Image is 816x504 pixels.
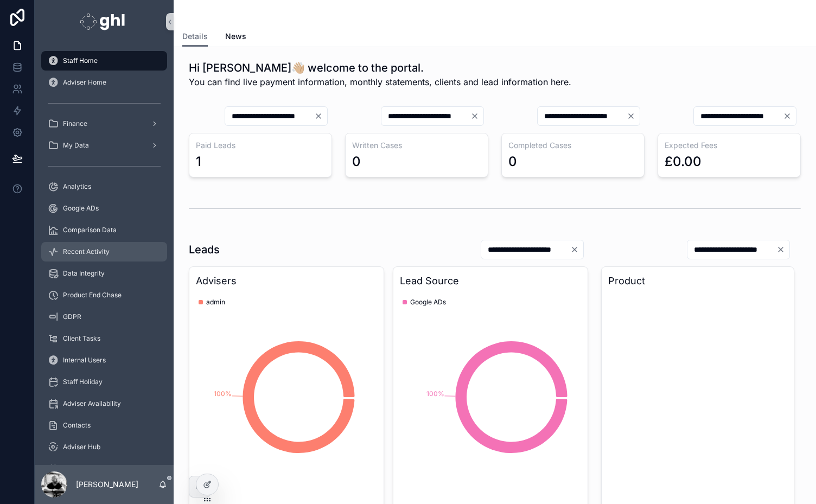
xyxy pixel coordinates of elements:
span: You can find live payment information, monthly statements, clients and lead information here. [189,75,571,88]
a: Adviser Hub [41,437,167,457]
a: Google ADs [41,199,167,218]
button: Clear [783,112,796,120]
h3: Expected Fees [665,140,794,151]
h3: Product [608,273,787,289]
span: Staff Holiday [63,378,103,386]
a: Product End Chase [41,285,167,305]
button: Clear [570,245,583,254]
button: Clear [627,112,640,120]
div: scrollable content [35,43,174,465]
a: My Data [41,136,167,155]
div: chart [608,293,787,501]
h1: Leads [189,242,220,257]
span: Details [182,31,208,42]
span: Adviser Hub [63,443,100,451]
h3: Completed Cases [508,140,637,151]
span: Google ADs [63,204,99,213]
span: Adviser Home [63,78,106,87]
span: GDPR [63,312,81,321]
div: 0 [352,153,361,170]
a: Staff Home [41,51,167,71]
a: News [225,27,246,48]
tspan: 100% [214,390,232,398]
div: 1 [196,153,201,170]
span: Internal Users [63,356,106,365]
a: Contacts [41,416,167,435]
span: Product End Chase [63,291,122,299]
span: admin [206,298,225,307]
a: Staff Holiday [41,372,167,392]
h3: Advisers [196,273,377,289]
img: App logo [80,13,128,30]
a: Client Tasks [41,329,167,348]
span: Analytics [63,182,91,191]
span: Finance [63,119,87,128]
div: 0 [508,153,517,170]
span: Staff Home [63,56,98,65]
h3: Written Cases [352,140,481,151]
a: Meet The Team [41,459,167,479]
a: Finance [41,114,167,133]
button: Clear [314,112,327,120]
h1: Hi [PERSON_NAME]👋🏼 welcome to the portal. [189,60,571,75]
span: Data Integrity [63,269,105,278]
span: My Data [63,141,89,150]
span: Meet The Team [63,464,111,473]
button: Clear [470,112,483,120]
p: [PERSON_NAME] [76,479,138,490]
a: Recent Activity [41,242,167,261]
span: Client Tasks [63,334,100,343]
div: £0.00 [665,153,702,170]
a: Adviser Availability [41,394,167,413]
h3: Lead Source [400,273,581,289]
h3: Paid Leads [196,140,325,151]
a: Adviser Home [41,73,167,92]
a: Internal Users [41,350,167,370]
a: Details [182,27,208,47]
span: Recent Activity [63,247,110,256]
span: Comparison Data [63,226,117,234]
span: News [225,31,246,42]
div: chart [400,293,581,501]
a: GDPR [41,307,167,327]
div: chart [196,293,377,501]
span: Adviser Availability [63,399,121,408]
a: Analytics [41,177,167,196]
button: Clear [776,245,789,254]
a: Data Integrity [41,264,167,283]
a: Comparison Data [41,220,167,240]
span: Contacts [63,421,91,430]
span: Google ADs [410,298,446,307]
